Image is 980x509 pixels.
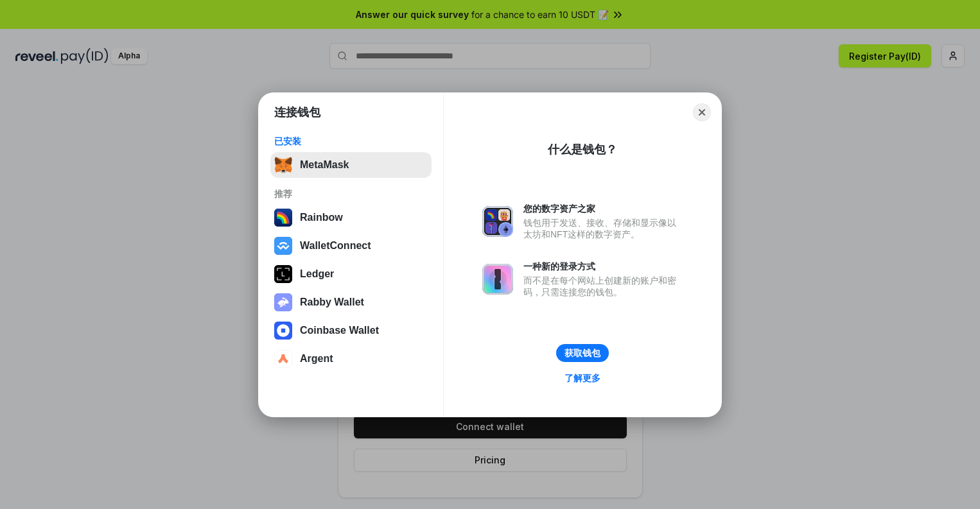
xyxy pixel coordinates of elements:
div: Ledger [300,268,334,280]
div: WalletConnect [300,240,371,252]
div: Argent [300,353,333,365]
img: svg+xml,%3Csvg%20xmlns%3D%22http%3A%2F%2Fwww.w3.org%2F2000%2Fsvg%22%20width%3D%2228%22%20height%3... [274,265,292,283]
img: svg+xml,%3Csvg%20xmlns%3D%22http%3A%2F%2Fwww.w3.org%2F2000%2Fsvg%22%20fill%3D%22none%22%20viewBox... [274,293,292,311]
button: Ledger [270,261,432,287]
div: 获取钱包 [564,347,600,359]
img: svg+xml,%3Csvg%20width%3D%22120%22%20height%3D%22120%22%20viewBox%3D%220%200%20120%20120%22%20fil... [274,209,292,227]
div: 推荐 [274,188,428,200]
div: Coinbase Wallet [300,325,379,336]
div: 已安装 [274,135,428,147]
div: 钱包用于发送、接收、存储和显示像以太坊和NFT这样的数字资产。 [523,217,683,240]
div: 而不是在每个网站上创建新的账户和密码，只需连接您的钱包。 [523,275,683,298]
button: WalletConnect [270,233,432,259]
img: svg+xml,%3Csvg%20width%3D%2228%22%20height%3D%2228%22%20viewBox%3D%220%200%2028%2028%22%20fill%3D... [274,350,292,368]
button: Rainbow [270,205,432,230]
img: svg+xml,%3Csvg%20width%3D%2228%22%20height%3D%2228%22%20viewBox%3D%220%200%2028%2028%22%20fill%3D... [274,322,292,340]
img: svg+xml,%3Csvg%20width%3D%2228%22%20height%3D%2228%22%20viewBox%3D%220%200%2028%2028%22%20fill%3D... [274,237,292,255]
button: MetaMask [270,152,432,178]
div: 了解更多 [564,372,600,384]
div: 什么是钱包？ [548,142,617,157]
div: Rainbow [300,212,343,223]
a: 了解更多 [557,370,608,386]
img: svg+xml,%3Csvg%20fill%3D%22none%22%20height%3D%2233%22%20viewBox%3D%220%200%2035%2033%22%20width%... [274,156,292,174]
h1: 连接钱包 [274,105,320,120]
div: Rabby Wallet [300,297,364,308]
img: svg+xml,%3Csvg%20xmlns%3D%22http%3A%2F%2Fwww.w3.org%2F2000%2Fsvg%22%20fill%3D%22none%22%20viewBox... [482,206,513,237]
div: 您的数字资产之家 [523,203,683,214]
button: Argent [270,346,432,372]
button: Rabby Wallet [270,289,432,315]
button: 获取钱包 [556,344,609,362]
img: svg+xml,%3Csvg%20xmlns%3D%22http%3A%2F%2Fwww.w3.org%2F2000%2Fsvg%22%20fill%3D%22none%22%20viewBox... [482,264,513,295]
button: Close [693,103,711,121]
button: Coinbase Wallet [270,318,432,343]
div: MetaMask [300,159,349,171]
div: 一种新的登录方式 [523,261,683,272]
